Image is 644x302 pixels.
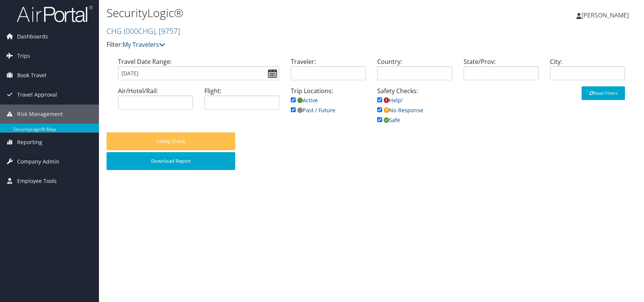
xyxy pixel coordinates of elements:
div: Trip Locations: [285,86,371,122]
p: Filter: [107,40,460,50]
button: Download Report [107,152,235,170]
a: My Travelers [123,40,165,49]
a: Safe [377,116,400,124]
a: Past / Future [291,106,335,114]
div: Safety Checks: [371,86,458,132]
div: City: [544,57,631,86]
a: CHG [107,26,180,36]
span: , [ 9757 ] [155,26,180,36]
span: Employee Tools [17,172,57,191]
a: Active [291,97,318,104]
span: Book Travel [17,66,46,85]
span: Dashboards [17,27,48,46]
img: airportal-logo.png [17,5,93,23]
div: Travel Date Range: [112,57,285,86]
span: [PERSON_NAME] [582,11,629,19]
a: Help! [377,97,403,104]
button: Safety Check [107,132,235,150]
h1: SecurityLogic® [107,5,460,21]
div: State/Prov: [458,57,544,86]
div: Country: [371,57,458,86]
div: Traveler: [285,57,371,86]
div: Air/Hotel/Rail: [112,86,199,116]
span: Risk Management [17,105,63,124]
span: Travel Approval [17,85,57,104]
a: [PERSON_NAME] [576,4,636,27]
button: Reset Filters [582,86,625,100]
span: Reporting [17,133,42,152]
span: Trips [17,46,30,65]
div: Flight: [199,86,285,116]
span: ( 000CHG ) [124,26,155,36]
a: No Response [377,106,423,114]
span: Company Admin [17,152,59,171]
